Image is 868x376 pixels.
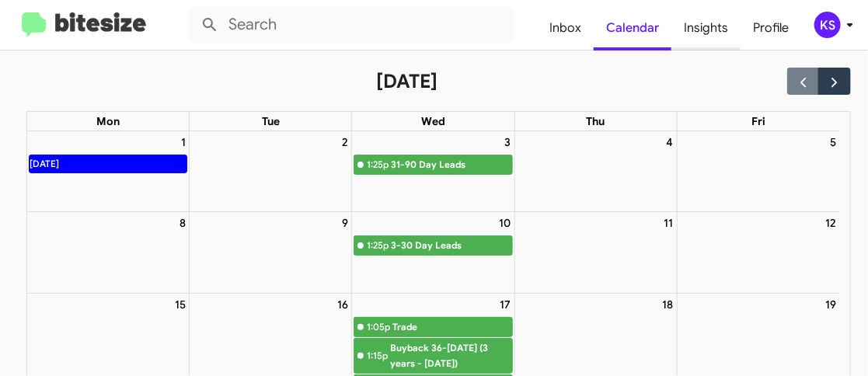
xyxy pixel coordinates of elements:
button: Next month [818,68,850,95]
a: Wednesday [418,112,448,131]
a: September 16, 2025 [334,294,351,315]
div: KS [814,12,841,38]
a: September 10, 2025 [497,212,514,234]
a: September 15, 2025 [172,294,189,315]
a: September 3, 2025 [502,131,514,153]
a: September 4, 2025 [664,131,677,153]
div: Buyback 36-[DATE] (3 years - [DATE]) [390,340,511,371]
a: September 11, 2025 [661,212,677,234]
button: KS [801,12,851,38]
td: September 1, 2025 [27,131,190,211]
div: 3-30 Day Leads [391,238,511,253]
a: Insights [671,5,741,50]
a: September 2, 2025 [339,131,351,153]
button: Previous month [787,68,819,95]
td: September 11, 2025 [514,212,677,293]
a: Inbox [537,5,594,50]
td: September 3, 2025 [352,131,514,211]
a: September 5, 2025 [828,131,840,153]
td: September 4, 2025 [514,131,677,211]
td: September 8, 2025 [27,212,190,293]
div: 1:25p [367,238,389,253]
a: Friday [748,112,769,131]
a: September 12, 2025 [823,212,840,234]
a: September 19, 2025 [823,294,840,315]
a: September 9, 2025 [339,212,351,234]
input: Search [188,6,514,44]
div: 31-90 Day Leads [391,157,511,172]
h2: [DATE] [376,69,437,94]
div: 1:15p [367,348,388,364]
a: Thursday [584,112,608,131]
a: Tuesday [259,112,283,131]
a: Profile [741,5,801,50]
td: September 5, 2025 [677,131,839,211]
div: 1:05p [367,319,390,335]
div: 1:25p [367,157,389,172]
a: September 18, 2025 [660,294,677,315]
a: Calendar [594,5,671,50]
td: September 12, 2025 [677,212,839,293]
a: September 1, 2025 [178,131,189,153]
a: September 8, 2025 [176,212,189,234]
td: September 2, 2025 [190,131,352,211]
td: September 9, 2025 [190,212,352,293]
td: September 10, 2025 [352,212,514,293]
div: Trade [392,319,511,335]
a: Monday [93,112,123,131]
div: [DATE] [30,155,61,172]
a: September 17, 2025 [497,294,514,315]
